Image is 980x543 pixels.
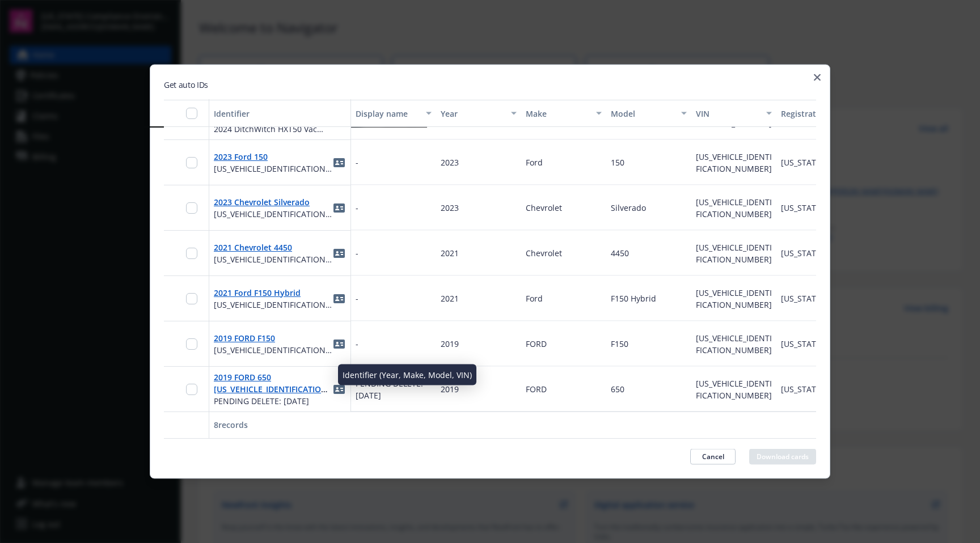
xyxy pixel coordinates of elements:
span: 2019 FORD F150 [214,332,332,343]
div: VIN [696,107,759,119]
span: Silverado [611,202,646,213]
div: Model [611,107,674,119]
span: 150 [611,157,624,168]
span: [US_VEHICLE_IDENTIFICATION_NUMBER] [696,287,772,309]
span: 2024 DitchWitch HXT50 Vac Kentworth 158-CA Truck [214,123,332,135]
span: 2021 Chevrolet 4450 [214,241,332,253]
div: Year [441,107,504,119]
span: 2023 Chevrolet Silverado [214,196,332,207]
span: DitchWitch HXT50 Vac [611,105,681,128]
a: 2019 FORD F150 [214,332,275,343]
span: - [356,156,358,168]
span: 2023 [441,157,459,168]
span: 2021 Ford F150 Hybrid [214,286,332,298]
span: [US_VEHICLE_IDENTIFICATION_NUMBER] [696,196,772,219]
span: [US_VEHICLE_IDENTIFICATION_NUMBER] [214,253,332,265]
div: Identifier [214,107,346,119]
button: Registration state [776,100,861,127]
a: idCard [332,155,346,169]
span: 2019 [441,384,459,394]
span: [US_STATE] [781,202,823,213]
span: [US_VEHICLE_IDENTIFICATION_NUMBER] [214,162,332,174]
span: 650 [611,384,624,394]
span: - [356,292,358,304]
a: 2023 Chevrolet Silverado [214,196,310,207]
span: F150 Hybrid [611,293,656,304]
div: Display name [356,107,419,119]
input: Toggle Row Selected [186,292,197,304]
span: [US_VEHICLE_IDENTIFICATION_NUMBER] [696,105,772,128]
span: [US_VEHICLE_IDENTIFICATION_NUMBER] [696,241,772,264]
button: VIN [691,100,776,127]
div: Registration state [781,107,844,119]
span: 2021 [441,248,459,258]
input: Toggle Row Selected [186,247,197,258]
span: - [356,202,358,214]
button: Identifier [209,100,351,127]
span: [US_VEHICLE_IDENTIFICATION_NUMBER] [696,332,772,355]
span: 4450 [611,248,629,258]
button: Make [521,100,606,127]
span: [US_STATE] [781,293,823,304]
span: [US_VEHICLE_IDENTIFICATION_NUMBER] [214,298,332,310]
input: Toggle Row Selected [186,202,197,213]
button: Display name [351,100,436,127]
input: Toggle Row Selected [186,383,197,394]
span: F150 [611,338,628,349]
span: [US_VEHICLE_IDENTIFICATION_NUMBER] [214,343,332,355]
input: Toggle Row Selected [186,156,197,168]
span: 2019 [441,338,459,349]
span: FORD [526,384,547,394]
button: Cancel [690,449,736,465]
span: 2023 [441,202,459,213]
span: [US_STATE] [781,248,823,258]
span: [US_STATE] [781,338,823,349]
a: 2023 Ford 150 [214,151,268,162]
a: 2019 FORD 650 [US_VEHICLE_IDENTIFICATION_NUMBER] [214,372,331,406]
span: 2021 [441,293,459,304]
span: - [356,338,358,350]
a: idCard [332,291,346,305]
span: [US_VEHICLE_IDENTIFICATION_NUMBER] [214,207,332,219]
a: 2021 Ford F150 Hybrid [214,287,301,298]
span: Ford [526,157,543,168]
span: PENDING DELETE: [DATE] [356,377,432,401]
span: PENDING DELETE: [DATE] [214,395,332,407]
div: Make [526,107,589,119]
span: Ford [526,293,543,304]
input: Select all [186,108,197,119]
span: - [356,247,358,259]
span: 8 records [214,420,248,431]
a: idCard [332,382,346,396]
a: 2021 Chevrolet 4450 [214,241,292,252]
span: [US_VEHICLE_IDENTIFICATION_NUMBER] [696,151,772,173]
h2: Get auto IDs [164,79,816,91]
input: Toggle Row Selected [186,338,197,349]
button: Model [606,100,691,127]
span: 2019 FORD 650 [US_VEHICLE_IDENTIFICATION_NUMBER] [214,371,332,395]
span: Chevrolet [526,248,562,258]
span: FORD [526,338,547,349]
span: [US_VEHICLE_IDENTIFICATION_NUMBER] [696,377,772,400]
span: Chevrolet [526,202,562,213]
a: idCard [332,201,346,214]
a: idCard [332,337,346,350]
span: 2023 Ford 150 [214,150,332,162]
a: idCard [332,246,346,260]
button: Year [436,100,521,127]
span: [US_STATE] [781,157,823,168]
span: [US_STATE] [781,384,823,394]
